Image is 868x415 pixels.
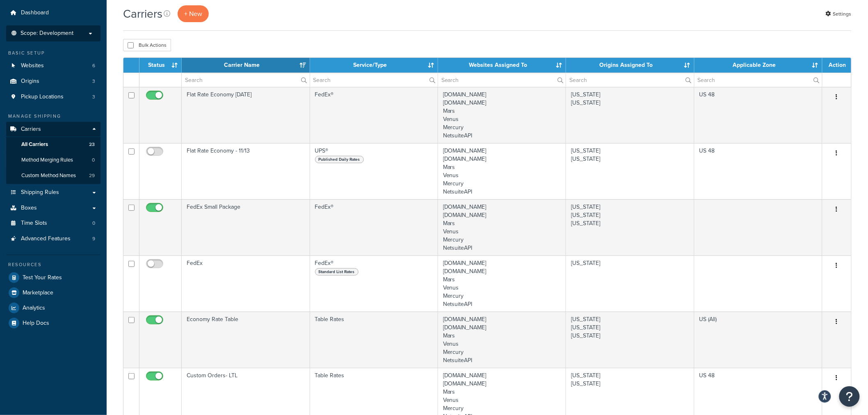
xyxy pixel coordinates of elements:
td: [US_STATE] [566,255,694,312]
td: FedEx® [310,199,438,255]
td: Flat Rate Economy [DATE] [182,87,310,143]
h1: Carriers [123,6,162,22]
span: Scope: Development [21,30,73,37]
a: All Carriers 23 [6,137,101,152]
td: UPS® [310,143,438,199]
span: 0 [92,220,95,227]
td: [DOMAIN_NAME] [DOMAIN_NAME] Mars Venus Mercury NetsuiteAPI [438,143,566,199]
td: FedEx Small Package [182,199,310,255]
span: 9 [92,235,95,242]
td: FedEx® [310,87,438,143]
span: Analytics [23,305,45,312]
td: [US_STATE] [US_STATE] [US_STATE] [566,312,694,368]
li: Custom Method Names [6,168,101,183]
td: US 48 [694,87,822,143]
th: Service/Type: activate to sort column ascending [310,58,438,73]
td: [DOMAIN_NAME] [DOMAIN_NAME] Mars Venus Mercury NetsuiteAPI [438,255,566,312]
span: Help Docs [23,320,49,327]
li: Advanced Features [6,231,101,246]
span: 23 [89,141,95,148]
a: Time Slots 0 [6,216,101,231]
button: Open Resource Center [839,386,860,407]
td: [US_STATE] [US_STATE] [US_STATE] [566,199,694,255]
span: 3 [92,93,95,100]
th: Origins Assigned To: activate to sort column ascending [566,58,694,73]
span: Time Slots [21,220,47,227]
span: All Carriers [21,141,48,148]
span: Shipping Rules [21,189,59,196]
span: 0 [92,157,95,164]
li: Shipping Rules [6,185,101,200]
input: Search [182,73,309,87]
span: Test Your Rates [23,274,62,281]
li: All Carriers [6,137,101,152]
th: Carrier Name: activate to sort column ascending [182,58,310,73]
span: Origins [21,78,39,85]
span: Pickup Locations [21,93,64,100]
td: [DOMAIN_NAME] [DOMAIN_NAME] Mars Venus Mercury NetsuiteAPI [438,87,566,143]
th: Applicable Zone: activate to sort column ascending [694,58,822,73]
a: Custom Method Names 29 [6,168,101,183]
td: FedEx [182,255,310,312]
span: Websites [21,62,44,69]
span: Published Daily Rates [315,156,364,163]
a: Test Your Rates [6,270,101,285]
li: Origins [6,74,101,89]
span: Advanced Features [21,235,71,242]
div: Basic Setup [6,50,101,57]
a: Help Docs [6,316,101,331]
td: [DOMAIN_NAME] [DOMAIN_NAME] Mars Venus Mercury NetsuiteAPI [438,199,566,255]
li: Method Merging Rules [6,153,101,168]
th: Action [822,58,851,73]
a: Marketplace [6,285,101,300]
a: Pickup Locations 3 [6,89,101,105]
li: Time Slots [6,216,101,231]
span: Method Merging Rules [21,157,73,164]
td: FedEx® [310,255,438,312]
th: Status: activate to sort column ascending [139,58,182,73]
div: Manage Shipping [6,113,101,120]
span: Carriers [21,126,41,133]
li: Pickup Locations [6,89,101,105]
a: Method Merging Rules 0 [6,153,101,168]
a: Settings [826,8,852,20]
a: Websites 6 [6,58,101,73]
td: [US_STATE] [US_STATE] [566,143,694,199]
span: 29 [89,172,95,179]
td: Flat Rate Economy - 11/13 [182,143,310,199]
td: [DOMAIN_NAME] [DOMAIN_NAME] Mars Venus Mercury NetsuiteAPI [438,312,566,368]
a: Boxes [6,201,101,216]
input: Search [438,73,566,87]
span: Marketplace [23,290,53,296]
input: Search [566,73,694,87]
a: Carriers [6,122,101,137]
span: 3 [92,78,95,85]
span: Standard List Rates [315,268,359,276]
td: US (All) [694,312,822,368]
td: Economy Rate Table [182,312,310,368]
li: Carriers [6,122,101,184]
a: Analytics [6,301,101,315]
a: Advanced Features 9 [6,231,101,246]
button: + New [178,5,209,22]
td: US 48 [694,143,822,199]
span: Boxes [21,205,37,212]
a: Origins 3 [6,74,101,89]
button: Bulk Actions [123,39,171,51]
div: Resources [6,261,101,268]
a: Dashboard [6,5,101,21]
span: Dashboard [21,9,49,16]
td: [US_STATE] [US_STATE] [566,87,694,143]
span: Custom Method Names [21,172,76,179]
th: Websites Assigned To: activate to sort column ascending [438,58,566,73]
li: Websites [6,58,101,73]
input: Search [694,73,822,87]
span: 6 [92,62,95,69]
input: Search [310,73,438,87]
